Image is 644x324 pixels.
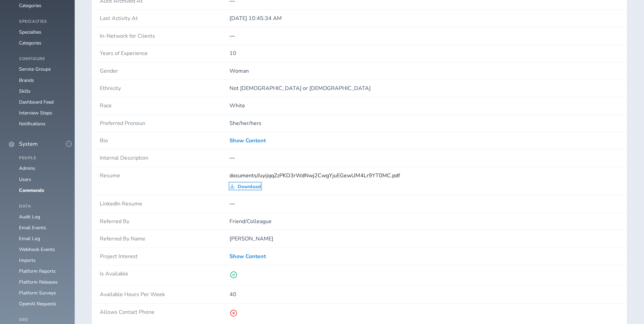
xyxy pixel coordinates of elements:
h4: Referred By Name [100,236,229,242]
a: Platform Reports [19,268,56,274]
h4: People [19,156,67,161]
a: Dashboard Feed [19,99,54,105]
h4: LinkedIn Resume [100,201,229,207]
a: OpenAI Requests [19,301,56,307]
p: Friend/Colleague [229,218,619,224]
a: Commands [19,187,44,194]
a: Specialties [19,29,41,35]
a: Categories [19,2,41,9]
a: Categories [19,40,41,46]
h4: Geo [19,318,67,322]
a: Email Events [19,224,46,231]
a: Notifications [19,121,45,127]
span: System [19,141,38,147]
h4: Race [100,103,229,109]
span: documents//uyijqqZzPKD3rWdNwj2CwgYjuEGewUM4Lr9YT0MC.pdf [229,172,400,179]
span: Download [238,184,261,190]
p: She/her/hers [229,120,619,126]
a: Brands [19,77,34,84]
h4: Available Hours Per Week [100,291,229,298]
h4: Project Interest [100,253,229,259]
a: Show Content [229,138,266,144]
a: Email Log [19,235,40,242]
a: Service Groups [19,66,51,72]
p: Woman [229,68,619,74]
p: [DATE] 10:45:34 AM [229,15,619,21]
h4: Gender [100,68,229,74]
h4: Is Available [100,271,229,277]
div: — [229,155,619,161]
h4: Internal Description [100,155,229,161]
a: Admins [19,165,35,172]
p: White [229,103,619,109]
span: — [229,200,235,208]
a: Webhook Events [19,246,55,253]
button: - [66,141,72,147]
p: Not [DEMOGRAPHIC_DATA] or [DEMOGRAPHIC_DATA] [229,85,619,91]
h4: Specialties [19,19,67,24]
a: Imports [19,257,36,264]
a: Show Content [229,253,266,259]
a: Skills [19,88,31,94]
h4: Resume [100,173,229,179]
h4: Data [19,204,67,209]
p: 10 [229,50,619,56]
p: 40 [229,291,619,298]
h4: Configure [19,57,67,61]
a: Users [19,176,31,183]
p: [PERSON_NAME] [229,236,619,242]
h4: Referred By [100,218,229,224]
h4: Preferred Pronoun [100,120,229,126]
h4: Ethnicity [100,85,229,91]
a: Interview Steps [19,110,52,116]
h4: In-Network for Clients [100,33,229,39]
h4: Allows Contact Phone [100,309,229,315]
div: — [229,33,619,39]
a: Platform Releases [19,279,58,285]
a: Audit Log [19,214,40,220]
a: Platform Surveys [19,290,56,296]
h4: Bio [100,138,229,144]
h4: Years of Experience [100,50,229,56]
h4: Last Activity At [100,15,229,21]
